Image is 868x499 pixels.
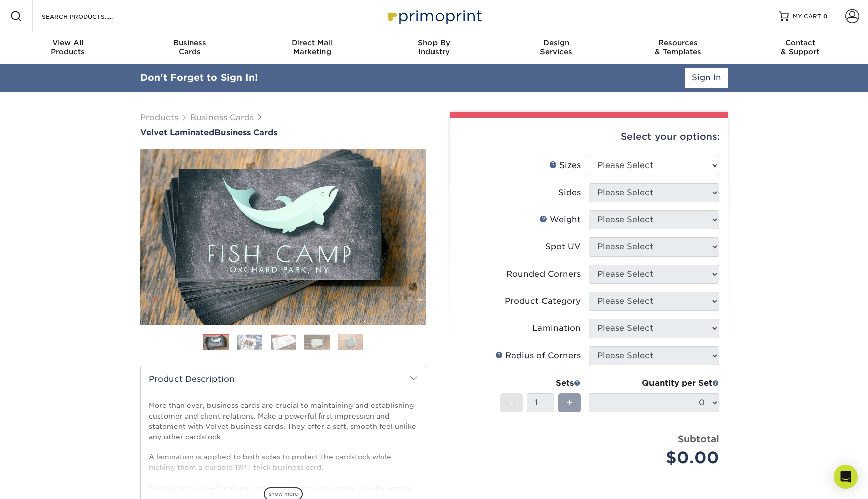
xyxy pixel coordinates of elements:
[141,366,426,392] h2: Product Description
[823,13,828,20] span: 0
[140,128,426,137] a: Velvet LaminatedBusiness Cards
[495,38,617,56] div: Services
[500,377,581,389] div: Sets
[190,113,254,122] a: Business Cards
[505,295,581,307] div: Product Category
[545,241,581,253] div: Spot UV
[566,395,573,410] span: +
[140,71,258,85] div: Don't Forget to Sign In!
[251,32,373,64] a: Direct MailMarketing
[617,38,739,47] span: Resources
[685,68,728,88] a: Sign In
[834,465,858,489] div: Open Intercom Messenger
[384,5,484,27] img: Primoprint
[140,94,426,381] img: Velvet Laminated 01
[539,214,581,226] div: Weight
[596,446,719,470] div: $0.00
[304,334,330,350] img: Business Cards 04
[129,38,251,47] span: Business
[495,38,617,47] span: Design
[506,268,581,280] div: Rounded Corners
[532,322,581,335] div: Lamination
[739,32,861,64] a: Contact& Support
[7,38,129,47] span: View All
[373,38,495,56] div: Industry
[338,333,363,351] img: Business Cards 05
[495,350,581,362] div: Radius of Corners
[549,159,581,172] div: Sizes
[678,433,719,444] strong: Subtotal
[589,377,719,389] div: Quantity per Set
[509,395,514,410] span: -
[129,38,251,56] div: Cards
[617,32,739,64] a: Resources& Templates
[558,187,581,199] div: Sides
[140,128,214,137] span: Velvet Laminated
[140,128,426,137] h1: Business Cards
[203,330,229,355] img: Business Cards 01
[7,38,129,56] div: Products
[7,32,129,64] a: View AllProducts
[739,38,861,47] span: Contact
[237,334,262,350] img: Business Cards 02
[617,38,739,56] div: & Templates
[129,32,251,64] a: BusinessCards
[251,38,373,47] span: Direct Mail
[373,38,495,47] span: Shop By
[458,118,720,156] div: Select your options:
[495,32,617,64] a: DesignServices
[793,12,821,21] span: MY CART
[271,334,296,350] img: Business Cards 03
[251,38,373,56] div: Marketing
[140,113,178,122] a: Products
[739,38,861,56] div: & Support
[41,10,139,22] input: SEARCH PRODUCTS.....
[373,32,495,64] a: Shop ByIndustry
